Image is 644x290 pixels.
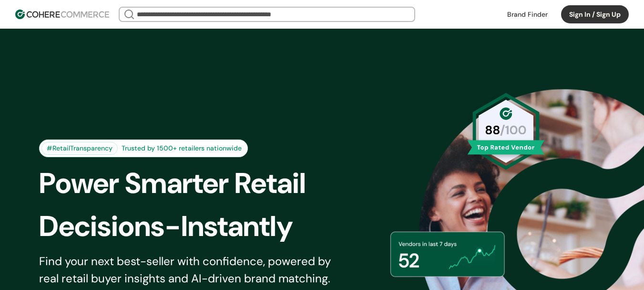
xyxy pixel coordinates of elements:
div: Decisions-Instantly [39,205,359,248]
div: Find your next best-seller with confidence, powered by real retail buyer insights and AI-driven b... [39,253,343,287]
div: Power Smarter Retail [39,162,359,205]
img: Cohere Logo [15,10,109,19]
button: Sign In / Sign Up [561,5,629,23]
div: #RetailTransparency [41,142,118,155]
div: Trusted by 1500+ retailers nationwide [118,143,245,153]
